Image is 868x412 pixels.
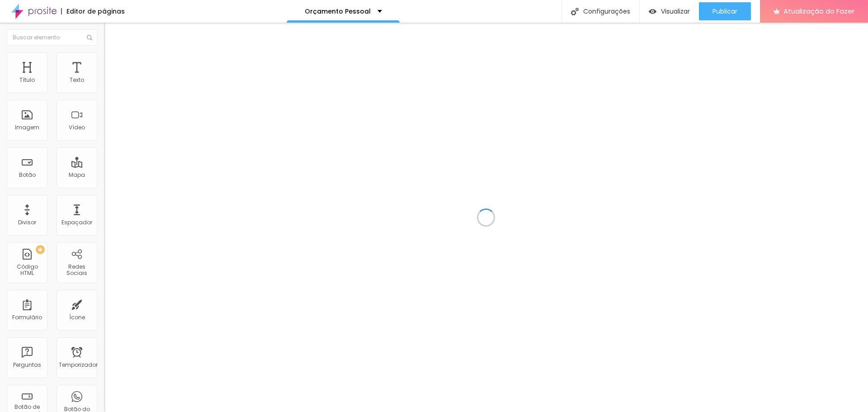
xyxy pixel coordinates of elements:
font: Botão [19,171,36,179]
font: Divisor [18,218,36,226]
button: Visualizar [640,2,699,20]
font: Ícone [69,313,85,321]
font: Redes Sociais [66,263,87,277]
font: Mapa [69,171,85,179]
font: Vídeo [69,123,85,131]
font: Publicar [712,7,737,16]
font: Atualização do Fazer [783,6,854,16]
p: Orçamento Pessoal [305,8,371,14]
font: Configurações [583,7,630,16]
font: Imagem [15,123,39,131]
font: Título [19,76,35,84]
font: Temporizador [59,361,98,369]
font: Formulário [12,313,42,321]
font: Visualizar [661,7,690,16]
img: view-1.svg [649,8,656,15]
font: Código HTML [17,263,38,277]
font: Editor de páginas [66,7,125,16]
font: Espaçador [61,218,92,226]
img: Ícone [87,35,92,40]
button: Publicar [699,2,751,20]
img: Ícone [571,8,579,15]
input: Buscar elemento [7,29,97,46]
font: Perguntas [13,361,41,369]
font: Texto [70,76,84,84]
